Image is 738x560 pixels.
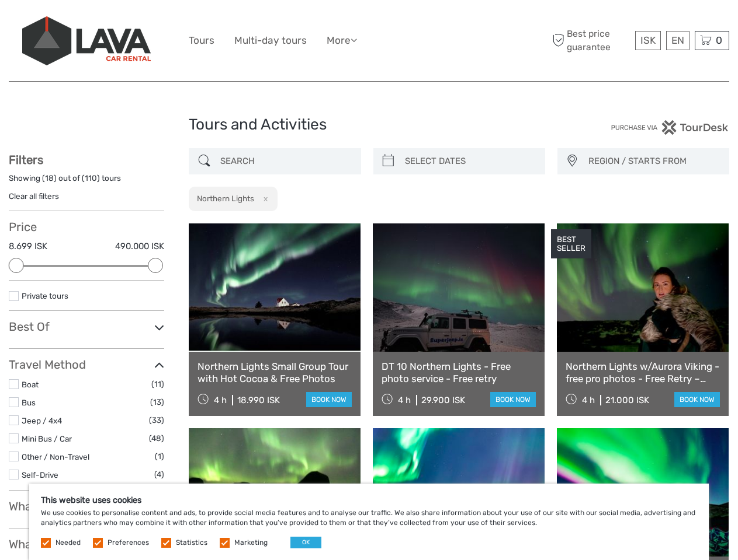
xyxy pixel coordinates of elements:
span: ISK [640,34,656,46]
input: SEARCH [216,151,355,171]
a: More [327,32,357,49]
a: Multi-day tours [234,32,307,49]
div: 18.990 ISK [237,395,280,405]
h1: Tours and Activities [189,116,549,134]
span: (48) [149,432,164,445]
span: Best price guarantee [549,27,632,53]
label: 110 [85,173,97,184]
button: REGION / STARTS FROM [583,152,723,171]
a: book now [674,392,720,407]
div: BEST SELLER [551,229,591,258]
label: 18 [45,173,54,184]
a: Private tours [22,291,68,300]
label: Marketing [234,538,268,548]
a: Self-Drive [22,470,58,480]
h3: Travel Method [9,358,164,372]
span: 4 h [398,395,411,405]
label: Needed [56,538,81,548]
div: 29.900 ISK [421,395,465,405]
a: Other / Non-Travel [22,452,89,461]
a: Tours [189,32,214,49]
a: Mini Bus / Car [22,434,72,443]
p: We're away right now. Please check back later! [16,20,132,30]
span: (13) [150,395,164,409]
h3: Best Of [9,320,164,334]
span: 0 [714,34,724,46]
span: (11) [151,377,164,391]
span: 4 h [214,395,227,405]
a: Northern Lights Small Group Tour with Hot Cocoa & Free Photos [198,360,352,384]
div: We use cookies to personalise content and ads, to provide social media features and to analyse ou... [29,484,709,560]
img: PurchaseViaTourDesk.png [611,120,729,135]
h3: Price [9,220,164,234]
img: 523-13fdf7b0-e410-4b32-8dc9-7907fc8d33f7_logo_big.jpg [22,16,151,65]
a: Jeep / 4x4 [22,416,62,425]
label: 490.000 ISK [115,240,164,253]
h3: What do you want to see? [9,499,164,513]
button: OK [290,537,321,548]
h2: Northern Lights [197,194,254,203]
a: Boat [22,380,39,389]
a: DT 10 Northern Lights - Free photo service - Free retry [382,360,536,384]
h5: This website uses cookies [41,495,697,505]
a: book now [490,392,536,407]
a: Clear all filters [9,191,59,201]
strong: Filters [9,153,43,167]
span: (4) [154,468,164,481]
label: 8.699 ISK [9,240,47,253]
span: (1) [155,450,164,463]
span: (33) [149,414,164,427]
button: x [256,192,272,205]
label: Statistics [176,538,207,548]
input: SELECT DATES [400,151,539,171]
span: 4 h [582,395,595,405]
a: book now [306,392,352,407]
div: EN [666,31,690,50]
div: 21.000 ISK [605,395,649,405]
a: Northern Lights w/Aurora Viking - free pro photos - Free Retry – minibus [566,360,720,384]
h3: What do you want to do? [9,537,164,551]
div: Showing ( ) out of ( ) tours [9,173,164,191]
a: Bus [22,398,36,407]
button: Open LiveChat chat widget [134,18,148,32]
label: Preferences [108,538,149,548]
